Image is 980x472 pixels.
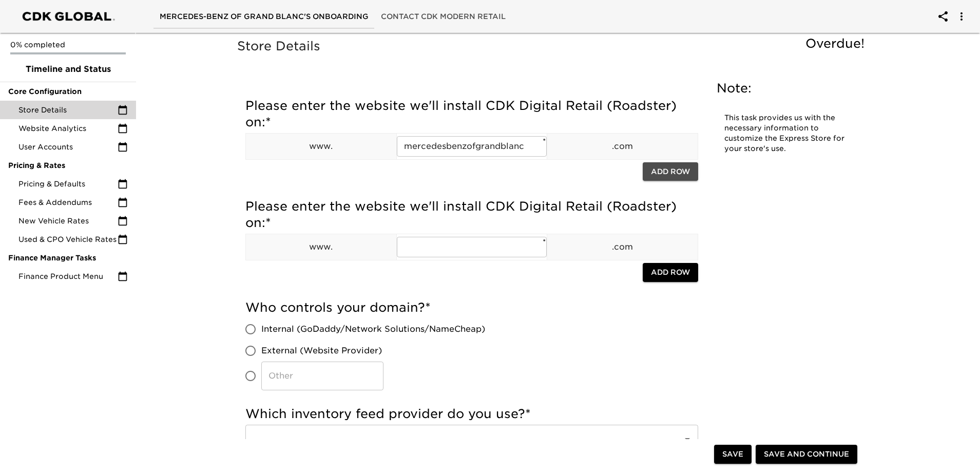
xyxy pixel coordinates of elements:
[10,40,126,50] p: 0% completed
[18,271,118,281] span: Finance Product Menu
[8,86,128,97] span: Core Configuration
[18,123,118,134] span: Website Analytics
[246,140,396,153] p: www.
[237,38,870,54] h5: Store Details
[643,263,698,282] button: Add Row
[931,4,955,29] button: account of current user
[381,10,506,23] span: Contact CDK Modern Retail
[756,445,857,464] button: Save and Continue
[724,113,848,154] p: This task provides us with the necessary information to customize the Express Store for your stor...
[261,323,485,335] span: Internal (GoDaddy/Network Solutions/NameCheap)
[714,445,752,464] button: Save
[8,63,128,75] span: Timeline and Status
[245,406,698,422] h5: Which inventory feed provider do you use?
[245,198,698,231] h5: Please enter the website we'll install CDK Digital Retail (Roadster) on:
[18,197,118,207] span: Fees & Addendums
[160,10,369,23] span: Mercedes-Benz of Grand Blanc's Onboarding
[680,432,695,446] button: Open
[651,165,690,178] span: Add Row
[18,234,118,244] span: Used & CPO Vehicle Rates
[949,4,974,29] button: account of current user
[261,362,383,390] input: Other
[18,179,118,189] span: Pricing & Defaults
[8,253,128,263] span: Finance Manager Tasks
[246,241,396,253] p: www.
[717,80,855,97] h5: Note:
[261,345,382,357] span: External (Website Provider)
[245,299,698,316] h5: Who controls your domain?
[764,448,849,461] span: Save and Continue
[651,266,690,279] span: Add Row
[547,140,698,153] p: .com
[805,36,864,51] span: Overdue!
[18,105,118,115] span: Store Details
[18,216,118,226] span: New Vehicle Rates
[18,142,118,152] span: User Accounts
[8,160,128,171] span: Pricing & Rates
[722,448,743,461] span: Save
[547,241,698,253] p: .com
[245,98,698,130] h5: Please enter the website we'll install CDK Digital Retail (Roadster) on:
[643,162,698,181] button: Add Row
